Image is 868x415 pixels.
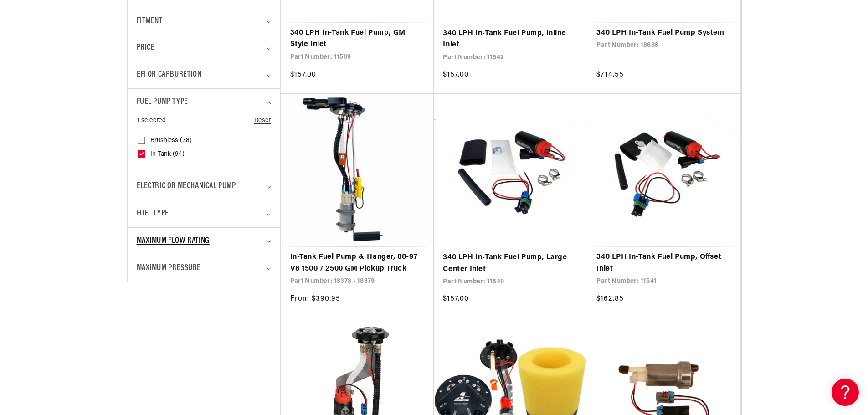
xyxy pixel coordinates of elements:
summary: Maximum Pressure (0 selected) [137,255,271,282]
a: 340 LPH In-Tank Fuel Pump, GM Style Inlet [290,27,425,51]
span: Maximum Pressure [137,262,201,275]
span: Price [137,42,154,54]
a: 340 LPH In-Tank Fuel Pump, Large Center Inlet [443,252,578,275]
summary: Fuel Type (0 selected) [137,200,271,227]
summary: Fuel Pump Type (1 selected) [137,89,271,116]
span: 1 selected [137,116,166,126]
span: In-Tank (94) [150,150,185,159]
summary: Maximum Flow Rating (0 selected) [137,228,271,255]
span: EFI or Carburetion [137,68,202,82]
span: Fuel Pump Type [137,96,188,109]
span: Electric or Mechanical Pump [137,180,236,193]
a: Reset [254,116,271,126]
a: 340 LPH In-Tank Fuel Pump, Offset Inlet [596,251,731,275]
span: Maximum Flow Rating [137,235,210,248]
span: Fuel Type [137,207,169,220]
a: 340 LPH In-Tank Fuel Pump System [596,27,731,39]
a: 340 LPH In-Tank Fuel Pump, Inline Inlet [443,28,578,51]
summary: Price [137,35,271,61]
span: Brushless (38) [150,137,192,145]
summary: Electric or Mechanical Pump (0 selected) [137,173,271,200]
summary: Fitment (0 selected) [137,8,271,35]
summary: EFI or Carburetion (0 selected) [137,61,271,88]
a: In-Tank Fuel Pump & Hanger, 88-97 V8 1500 / 2500 GM Pickup Truck [290,251,425,275]
span: Fitment [137,15,163,28]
